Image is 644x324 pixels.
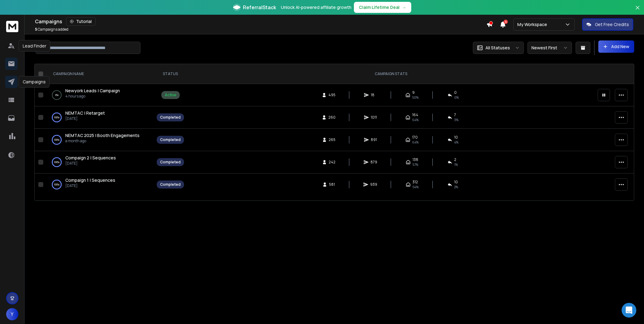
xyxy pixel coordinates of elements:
[412,135,418,140] span: 170
[6,308,18,320] button: Y
[370,160,377,165] span: 879
[582,18,633,31] button: Get Free Credits
[598,40,634,53] button: Add New
[65,155,116,161] a: Compaign 2 | Sequences
[54,159,59,165] p: 100 %
[454,117,458,122] span: 3 %
[35,27,37,32] span: 5
[370,182,377,187] span: 939
[65,132,140,139] a: NEMTAC 2025 | Booth Engagements
[19,76,50,88] div: Campaigns
[412,157,418,162] span: 138
[329,137,335,142] span: 265
[65,183,115,188] p: [DATE]
[328,115,335,120] span: 260
[243,4,276,11] span: ReferralStack
[46,173,153,196] td: 100%Compaign 1 | Sequences[DATE]
[504,20,508,24] span: 4
[160,137,181,142] div: Completed
[165,93,176,97] div: Active
[634,4,642,18] button: Close banner
[65,110,105,116] a: NEMTAC | Retarget
[454,185,458,189] span: 2 %
[160,115,181,120] div: Completed
[65,177,115,183] a: Compaign 1 | Sequences
[188,64,594,84] th: CAMPAIGN STATS
[454,112,456,117] span: 7
[281,4,351,10] p: Unlock AI-powered affiliate growth
[153,64,188,84] th: STATUS
[329,160,335,165] span: 242
[19,40,50,52] div: Lead Finder
[412,180,418,185] span: 312
[454,180,458,185] span: 10
[402,4,406,10] span: →
[485,45,510,51] p: All Statuses
[412,95,419,100] span: 50 %
[329,182,335,187] span: 581
[46,84,153,106] td: 0%Newyork Leads | Campaign4 hours ago
[46,106,153,129] td: 100%NEMTAC | Retarget[DATE]
[65,161,116,166] p: [DATE]
[328,93,335,97] span: 495
[46,151,153,173] td: 100%Compaign 2 | Sequences[DATE]
[66,17,96,26] button: Tutorial
[160,182,181,187] div: Completed
[354,2,411,13] button: Claim Lifetime Deal→
[46,64,153,84] th: CAMPAIGN NAME
[65,88,120,94] a: Newyork Leads | Campaign
[371,137,377,142] span: 891
[65,116,105,121] p: [DATE]
[412,140,419,145] span: 64 %
[622,303,636,318] div: Open Intercom Messenger
[412,162,418,167] span: 57 %
[35,17,486,26] div: Campaigns
[65,139,140,143] p: a month ago
[55,92,59,98] p: 0 %
[46,129,153,151] td: 100%NEMTAC 2025 | Booth Engagementsa month ago
[595,21,629,28] p: Get Free Credits
[65,94,120,99] p: 4 hours ago
[454,95,459,100] span: 0 %
[412,185,419,189] span: 54 %
[54,181,59,188] p: 100 %
[371,115,377,120] span: 1011
[454,162,458,167] span: 1 %
[54,137,59,143] p: 100 %
[65,177,115,183] span: Compaign 1 | Sequences
[160,160,181,165] div: Completed
[412,90,415,95] span: 9
[65,155,116,161] span: Compaign 2 | Sequences
[517,21,550,28] p: My Workspace
[454,157,456,162] span: 2
[54,114,59,120] p: 100 %
[35,27,68,32] p: Campaigns added
[454,140,458,145] span: 4 %
[454,135,458,140] span: 10
[371,93,377,97] span: 18
[412,112,418,117] span: 164
[527,42,572,54] button: Newest First
[454,90,457,95] span: 0
[65,110,105,116] span: NEMTAC | Retarget
[412,117,419,122] span: 64 %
